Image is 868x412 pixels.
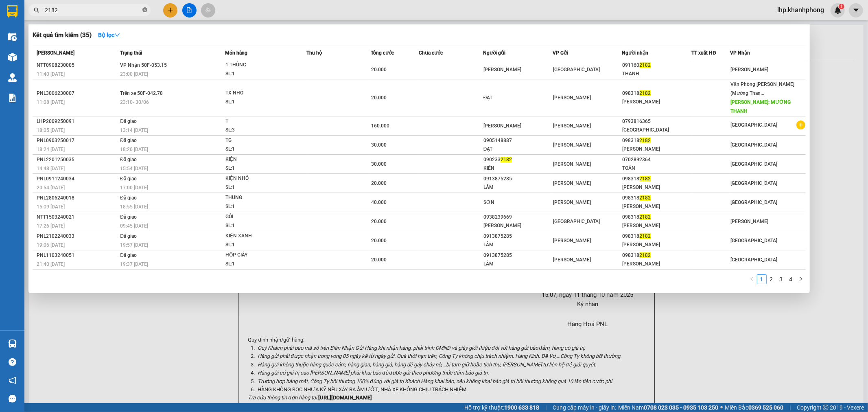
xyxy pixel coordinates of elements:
[120,195,137,201] span: Đã giao
[483,260,552,268] div: LÂM
[787,275,796,284] a: 4
[120,166,148,171] span: 15:54 [DATE]
[371,238,387,243] span: 20.000
[225,117,286,126] div: T
[640,176,651,182] span: 2182
[37,185,65,191] span: 20:54 [DATE]
[371,123,389,129] span: 160.000
[120,62,167,68] span: VP Nhận 50F-053.15
[37,89,118,98] div: PNL3006230007
[371,257,387,263] span: 20.000
[371,199,387,205] span: 40.000
[114,32,120,38] span: down
[45,6,141,15] input: Tìm tên, số ĐT hoặc mã đơn
[483,145,552,153] div: ĐẠT
[623,194,691,202] div: 098318
[767,275,776,284] a: 2
[623,260,691,268] div: [PERSON_NAME]
[483,122,552,130] div: [PERSON_NAME]
[483,175,552,183] div: 0913875285
[622,50,649,56] span: Người nhận
[142,7,147,12] span: close-circle
[623,241,691,249] div: [PERSON_NAME]
[37,204,65,210] span: 15:09 [DATE]
[120,233,137,239] span: Đã giao
[8,53,17,61] img: warehouse-icon
[371,161,387,167] span: 30.000
[640,233,651,239] span: 2182
[483,164,552,173] div: KIÊN
[142,7,147,14] span: close-circle
[796,274,806,284] li: Next Page
[483,241,552,249] div: LÂM
[37,117,118,126] div: LHP2009250091
[730,142,777,148] span: [GEOGRAPHIC_DATA]
[37,213,118,221] div: NTT1503240021
[553,219,600,224] span: [GEOGRAPHIC_DATA]
[37,232,118,241] div: PNL2102240033
[120,261,148,267] span: 19:37 [DATE]
[553,161,591,167] span: [PERSON_NAME]
[623,89,691,98] div: 098318
[623,61,691,70] div: 091160
[120,90,163,96] span: Trên xe 50F-042.78
[7,5,17,18] img: logo-vxr
[623,117,691,126] div: 0793816365
[483,50,505,56] span: Người gửi
[37,223,65,229] span: 17:26 [DATE]
[640,214,651,220] span: 2182
[37,99,65,105] span: 11:08 [DATE]
[623,213,691,221] div: 098318
[623,98,691,106] div: [PERSON_NAME]
[37,166,65,171] span: 14:48 [DATE]
[750,276,754,281] span: left
[777,275,786,284] a: 3
[37,175,118,183] div: PNL0911240034
[225,145,286,154] div: SL: 1
[225,213,286,221] div: GÓI
[37,242,65,248] span: 19:06 [DATE]
[730,122,777,128] span: [GEOGRAPHIC_DATA]
[225,260,286,269] div: SL: 1
[306,50,322,56] span: Thu hộ
[37,50,74,56] span: [PERSON_NAME]
[225,155,286,164] div: KIỆN
[623,202,691,211] div: [PERSON_NAME]
[37,136,118,145] div: PNL0903250017
[37,127,65,133] span: 18:05 [DATE]
[553,199,591,205] span: [PERSON_NAME]
[37,71,65,77] span: 11:40 [DATE]
[371,95,387,101] span: 20.000
[640,62,651,68] span: 2182
[9,395,16,403] span: message
[483,221,552,230] div: [PERSON_NAME]
[623,221,691,230] div: [PERSON_NAME]
[553,238,591,243] span: [PERSON_NAME]
[9,377,16,384] span: notification
[798,276,803,281] span: right
[730,50,750,56] span: VP Nhận
[8,94,17,102] img: solution-icon
[747,274,757,284] button: left
[98,32,120,38] strong: Bộ lọc
[730,99,791,114] span: [PERSON_NAME]: MƯỜNG THANH
[371,142,387,148] span: 30.000
[225,98,286,107] div: SL: 1
[225,193,286,202] div: THUNG
[120,204,148,210] span: 18:55 [DATE]
[33,31,92,39] h3: Kết quả tìm kiếm ( 35 )
[120,50,142,56] span: Trạng thái
[623,232,691,241] div: 098318
[10,53,46,91] b: [PERSON_NAME]
[225,61,286,70] div: 1 THÙNG
[371,219,387,224] span: 20.000
[37,61,118,70] div: NTT0908230005
[120,185,148,191] span: 17:00 [DATE]
[120,157,137,162] span: Đã giao
[757,274,767,284] li: 1
[501,157,512,162] span: 2182
[120,242,148,248] span: 19:57 [DATE]
[553,95,591,101] span: [PERSON_NAME]
[120,99,149,105] span: 23:10 - 30/06
[623,136,691,145] div: 098318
